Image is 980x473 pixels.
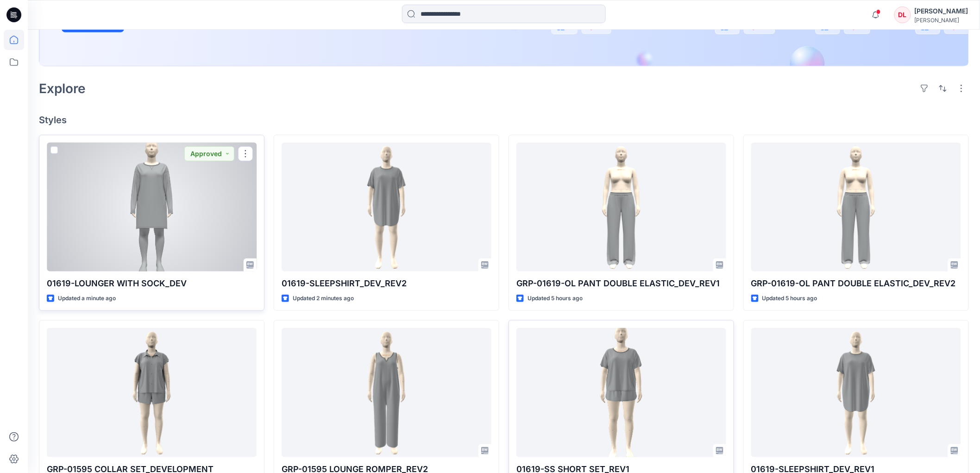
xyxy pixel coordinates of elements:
a: GRP-01595 COLLAR SET_DEVELOPMENT [47,328,257,457]
a: 01619-SS SHORT SET_REV1 [516,328,726,457]
p: GRP-01619-OL PANT DOUBLE ELASTIC_DEV_REV2 [751,277,961,290]
p: Updated a minute ago [58,294,116,303]
p: Updated 2 minutes ago [293,294,354,303]
a: GRP-01619-OL PANT DOUBLE ELASTIC_DEV_REV2 [751,143,961,271]
a: GRP-01595 LOUNGE ROMPER_REV2 [282,328,491,457]
p: 01619-SLEEPSHIRT_DEV_REV2 [282,277,491,290]
a: 01619-SLEEPSHIRT_DEV_REV1 [751,328,961,457]
a: GRP-01619-OL PANT DOUBLE ELASTIC_DEV_REV1 [516,143,726,271]
h4: Styles [39,114,969,126]
p: Updated 5 hours ago [762,294,817,303]
div: [PERSON_NAME] [915,6,968,17]
div: [PERSON_NAME] [915,17,968,24]
div: DL [894,6,911,23]
a: 01619-SLEEPSHIRT_DEV_REV2 [282,143,491,271]
a: 01619-LOUNGER WITH SOCK_DEV [47,143,257,271]
p: GRP-01619-OL PANT DOUBLE ELASTIC_DEV_REV1 [516,277,726,290]
p: 01619-LOUNGER WITH SOCK_DEV [47,277,257,290]
h2: Explore [39,81,86,96]
p: Updated 5 hours ago [528,294,583,303]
